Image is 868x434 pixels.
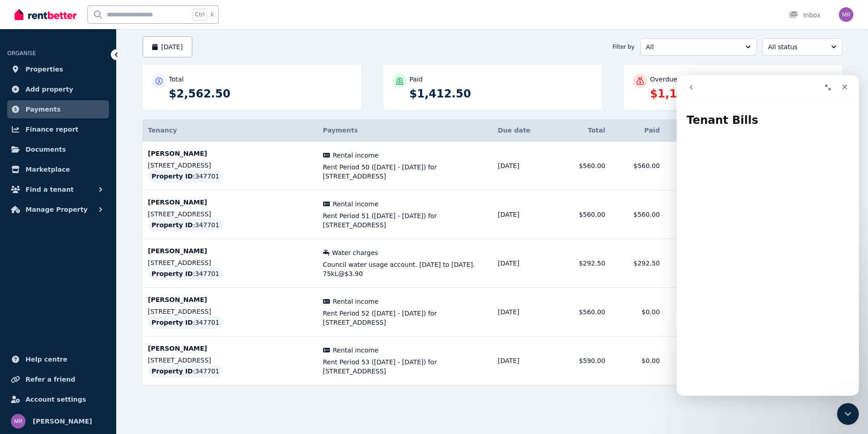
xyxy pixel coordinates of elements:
span: Rent Period 53 ([DATE] - [DATE]) for [STREET_ADDRESS] [323,357,487,376]
span: Payments [26,104,61,115]
td: $0.00 [611,337,665,385]
div: : 347701 [148,170,223,183]
span: Rent Period 52 ([DATE] - [DATE]) for [STREET_ADDRESS] [323,309,487,327]
a: Add property [7,80,109,98]
p: [PERSON_NAME] [148,149,312,158]
td: $560.00 [556,288,611,337]
span: Rental income [333,297,378,306]
div: : 347701 [148,267,223,280]
p: Total [169,75,184,84]
span: Property ID [152,318,193,327]
span: Add property [26,84,73,95]
td: [DATE] [493,239,556,288]
span: Marketplace [26,164,70,175]
p: Paid [410,75,423,84]
span: Rental income [333,199,378,209]
th: Due date [493,119,556,142]
a: Finance report [7,120,109,138]
a: Payments [7,100,109,118]
img: RentBetter [15,8,77,21]
a: Marketplace [7,160,109,179]
a: Help centre [7,350,109,368]
span: All status [768,42,824,51]
td: [DATE] [493,337,556,385]
span: Property ID [152,220,193,230]
div: : 347701 [148,365,223,378]
p: $1,412.50 [410,87,593,101]
a: Documents [7,140,109,158]
p: [PERSON_NAME] [148,344,312,353]
p: [STREET_ADDRESS] [148,161,312,170]
button: Find a tenant [7,180,109,199]
span: Property ID [152,367,193,376]
span: Property ID [152,172,193,181]
td: $292.50 [556,239,611,288]
td: $560.00 [611,142,665,190]
p: $2,562.50 [169,87,352,101]
p: [STREET_ADDRESS] [148,209,312,219]
span: Documents [26,144,66,155]
td: [DATE] [493,190,556,239]
span: Find a tenant [26,184,74,195]
span: Finance report [26,124,78,135]
th: Total [556,119,611,142]
a: Refer a friend [7,370,109,388]
p: [PERSON_NAME] [148,198,312,207]
p: [STREET_ADDRESS] [148,356,312,365]
div: : 347701 [148,316,223,329]
img: Michelle Richards [11,414,26,429]
p: $1,150.00 [650,87,833,101]
button: Manage Property [7,200,109,219]
a: Account settings [7,390,109,408]
span: Property ID [152,269,193,278]
span: Payments [323,127,358,134]
p: [STREET_ADDRESS] [148,307,312,316]
td: $0.00 [611,288,665,337]
div: : 347701 [148,219,223,231]
span: ORGANISE [7,50,36,56]
th: Tenancy [143,119,318,142]
span: Manage Property [26,204,87,215]
button: All [640,38,757,56]
button: All status [762,38,842,56]
td: $560.00 [556,190,611,239]
span: All [646,42,738,51]
span: Rent Period 50 ([DATE] - [DATE]) for [STREET_ADDRESS] [323,163,487,181]
span: Properties [26,64,63,75]
th: Paid [611,119,665,142]
td: $292.50 [611,239,665,288]
span: Filter by [612,43,634,51]
img: Michelle Richards [839,7,853,22]
div: Inbox [789,10,821,20]
span: [PERSON_NAME] [33,416,92,427]
td: $560.00 [611,190,665,239]
span: Rental income [333,151,378,160]
td: $590.00 [556,337,611,385]
a: Properties [7,60,109,78]
td: [DATE] [493,288,556,337]
td: [DATE] [493,142,556,190]
p: Overdue [650,75,678,84]
iframe: Intercom live chat [677,75,859,396]
span: Refer a friend [26,374,75,385]
td: $560.00 [556,142,611,190]
p: [STREET_ADDRESS] [148,258,312,267]
span: Ctrl [193,9,207,20]
span: Council water usage account. [DATE] to [DATE]. 75kL@$3.90 [323,260,487,278]
span: k [211,11,214,18]
p: [PERSON_NAME] [148,246,312,255]
th: Overdue [665,119,726,142]
span: Account settings [26,394,86,405]
span: Water charges [332,248,378,257]
button: [DATE] [143,36,193,57]
iframe: Intercom live chat [837,403,859,425]
span: Rental income [333,346,378,355]
p: [PERSON_NAME] [148,295,312,304]
span: Rent Period 51 ([DATE] - [DATE]) for [STREET_ADDRESS] [323,211,487,230]
span: Help centre [26,354,67,365]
